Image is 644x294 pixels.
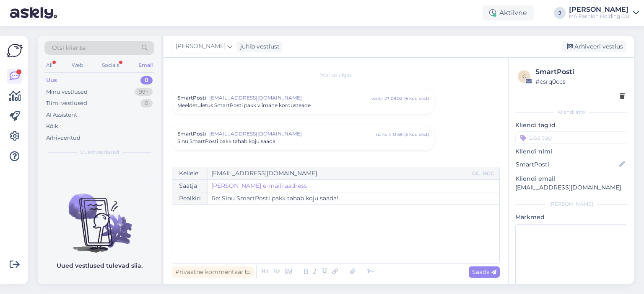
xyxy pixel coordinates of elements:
div: 0 [140,76,153,84]
div: Tiimi vestlused [46,99,87,107]
img: No chats [38,179,161,254]
div: Arhiveeritud [46,134,80,142]
span: Uued vestlused [80,148,119,156]
div: ( 6 kuu eest ) [404,95,429,102]
p: Uued vestlused tulevad siia. [57,261,143,270]
div: [PERSON_NAME] [569,6,630,13]
span: Otsi kliente [52,43,86,52]
div: Email [137,60,154,71]
div: All [44,60,54,71]
span: c [522,73,526,79]
input: Write subject here... [208,192,499,205]
div: Minu vestlused [46,88,88,96]
span: Sinu SmartPosti pakk tahab koju saada! [177,138,277,145]
div: Privaatne kommentaar [172,266,254,278]
a: [PERSON_NAME]MA Fashion Holding OÜ [569,6,639,20]
p: Kliendi tag'id [515,121,627,130]
div: AI Assistent [46,111,77,119]
div: 99+ [135,88,153,96]
input: Lisa tag [515,131,627,144]
span: SmartPosti [177,130,206,138]
div: Kliendi info [515,108,627,116]
div: Arhiveeri vestlus [562,41,626,52]
div: Kellele [172,167,208,179]
div: Vestlus algas [172,71,500,79]
span: Saada [472,268,496,276]
input: Recepient... [208,167,470,179]
div: juhib vestlust [237,42,280,51]
div: Saatja [172,180,208,192]
div: J [554,7,566,19]
div: # csrq0ccs [535,77,625,86]
div: MA Fashion Holding OÜ [569,13,630,20]
div: märts 4 13:59 [374,131,402,138]
span: [PERSON_NAME] [176,42,226,51]
div: Web [70,60,85,71]
div: Pealkiri [172,192,208,205]
img: Askly Logo [7,43,23,59]
span: [EMAIL_ADDRESS][DOMAIN_NAME] [209,130,374,138]
div: BCC [481,170,496,177]
div: ( 5 kuu eest ) [404,131,429,138]
p: Kliendi nimi [515,147,627,156]
span: [EMAIL_ADDRESS][DOMAIN_NAME] [209,94,371,102]
div: Socials [100,60,121,71]
span: Meeldetuletus SmartPosti pakk viimane kordusteade [177,102,311,109]
p: Märkmed [515,213,627,222]
div: Kõik [46,122,58,130]
a: [PERSON_NAME] e-maili aadress [211,182,307,190]
div: SmartPosti [535,67,625,77]
span: SmartPosti [177,94,206,102]
div: 0 [140,99,153,107]
p: [EMAIL_ADDRESS][DOMAIN_NAME] [515,183,627,192]
div: Uus [46,76,57,84]
div: CC [470,170,481,177]
p: Kliendi email [515,174,627,183]
div: [PERSON_NAME] [515,200,627,208]
input: Lisa nimi [516,160,618,169]
div: veebr 27 09:02 [371,95,402,102]
div: Aktiivne [483,5,534,20]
